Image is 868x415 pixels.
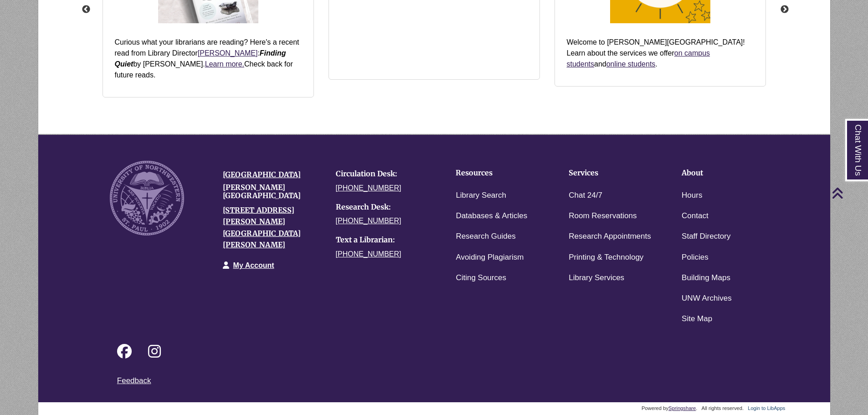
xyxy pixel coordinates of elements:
[336,170,435,178] h4: Circulation Desk:
[336,203,435,211] h4: Research Desk:
[223,184,322,200] h4: [PERSON_NAME][GEOGRAPHIC_DATA]
[700,405,745,411] div: All rights reserved.
[117,344,132,359] i: Follow on Facebook
[456,272,506,285] a: Citing Sources
[682,210,709,223] a: Contact
[205,60,244,68] a: Learn more.
[456,251,524,264] a: Avoiding Plagiarism
[569,230,651,243] a: Research Appointments
[640,405,699,411] div: Powered by .
[569,189,602,202] a: Chat 24/7
[148,344,161,359] i: Follow on Instagram
[832,187,866,199] a: Back to Top
[682,313,712,326] a: Site Map
[682,251,709,264] a: Policies
[198,49,258,57] a: [PERSON_NAME]
[569,169,653,177] h4: Services
[336,217,401,225] a: [PHONE_NUMBER]
[336,250,401,258] a: [PHONE_NUMBER]
[780,5,789,14] button: Next
[456,189,506,202] a: Library Search
[682,189,702,202] a: Hours
[569,251,643,264] a: Printing & Technology
[682,292,732,305] a: UNW Archives
[223,170,301,179] a: [GEOGRAPHIC_DATA]
[336,236,435,244] h4: Text a Librarian:
[569,272,624,285] a: Library Services
[82,5,91,14] button: Previous
[682,169,766,177] h4: About
[456,169,540,177] h4: Resources
[110,161,184,235] img: UNW seal
[115,37,302,81] p: Curious what your librarians are reading? Here's a recent read from Library Director : by [PERSON...
[682,230,730,243] a: Staff Directory
[567,37,754,70] p: Welcome to [PERSON_NAME][GEOGRAPHIC_DATA]! Learn about the services we offer and .
[233,261,274,269] a: My Account
[117,376,151,385] a: Feedback
[606,60,656,68] a: online students
[456,210,527,223] a: Databases & Articles
[748,405,785,411] a: Login to LibApps
[336,184,401,192] a: [PHONE_NUMBER]
[223,205,301,250] a: [STREET_ADDRESS][PERSON_NAME][GEOGRAPHIC_DATA][PERSON_NAME]
[682,272,730,285] a: Building Maps
[569,210,637,223] a: Room Reservations
[456,230,515,243] a: Research Guides
[668,405,696,411] a: Springshare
